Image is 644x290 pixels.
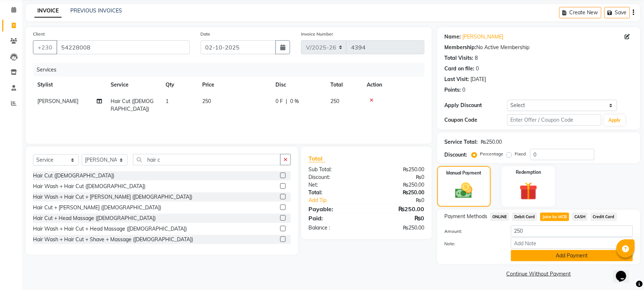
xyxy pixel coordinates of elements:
div: Hair Wash + Hair Cut + [PERSON_NAME] ([DEMOGRAPHIC_DATA]) [33,193,192,201]
span: Hair Cut ([DEMOGRAPHIC_DATA]) [111,98,153,112]
div: Apply Discount [445,102,507,109]
div: Membership: [445,44,477,51]
th: Disc [271,77,326,93]
button: Create New [559,7,602,18]
span: 250 [202,98,211,104]
label: Note: [439,241,506,247]
img: _gift.svg [514,180,543,202]
button: +230 [33,40,57,54]
label: Client [33,31,45,37]
button: Add Payment [511,250,633,261]
label: Amount: [439,228,506,235]
label: Fixed [515,151,526,157]
label: Manual Payment [447,170,482,176]
th: Service [106,77,161,93]
a: [PERSON_NAME] [463,33,504,41]
label: Date [201,31,211,37]
div: Hair Wash + Hair Cut + Head Massage ([DEMOGRAPHIC_DATA]) [33,225,187,233]
div: ₨0 [377,197,430,204]
span: 1 [166,98,169,104]
span: 250 [330,98,339,104]
div: Coupon Code [445,116,507,124]
div: Discount: [303,173,366,181]
div: Hair Cut + Head Massage ([DEMOGRAPHIC_DATA]) [33,214,156,222]
div: 0 [463,86,466,94]
div: 8 [475,54,478,62]
button: Save [604,7,630,18]
th: Qty [161,77,198,93]
input: Search or Scan [133,154,281,165]
div: Points: [445,86,461,94]
span: ONLINE [491,213,510,221]
div: 0 [476,65,479,73]
a: PREVIOUS INVOICES [70,7,122,14]
div: Total: [303,189,366,197]
div: Service Total: [445,138,478,146]
div: Hair Cut ([DEMOGRAPHIC_DATA]) [33,172,114,180]
span: Payment Methods [445,213,488,220]
div: No Active Membership [445,44,633,51]
div: Sub Total: [303,166,366,173]
a: Continue Without Payment [439,270,639,278]
span: Credit Card [591,213,617,221]
div: Balance : [303,224,366,232]
div: ₨250.00 [481,138,502,146]
input: Search by Name/Mobile/Email/Code [56,40,190,54]
span: Juice by MCB [540,213,569,221]
th: Total [326,77,363,93]
div: ₨250.00 [366,189,430,197]
th: Stylist [33,77,106,93]
div: Discount: [445,151,467,159]
label: Invoice Number [301,31,333,37]
div: [DATE] [471,76,486,83]
div: Paid: [303,214,366,223]
div: ₨0 [366,214,430,223]
label: Redemption [516,169,541,176]
div: ₨250.00 [366,205,430,213]
input: Amount [511,225,633,237]
div: Last Visit: [445,76,469,83]
div: Name: [445,33,461,41]
span: CASH [572,213,588,221]
input: Add Note [511,238,633,249]
img: _cash.svg [450,181,478,201]
span: 0 % [290,98,299,105]
div: ₨250.00 [366,224,430,232]
input: Enter Offer / Coupon Code [507,114,602,126]
button: Apply [604,115,625,126]
div: ₨250.00 [366,166,430,173]
div: Services [34,63,430,77]
div: Hair Cut + [PERSON_NAME] ([DEMOGRAPHIC_DATA]) [33,204,161,212]
th: Action [363,77,425,93]
div: ₨250.00 [366,181,430,189]
div: Card on file: [445,65,475,73]
span: | [286,98,287,105]
span: 0 F [275,98,283,105]
iframe: chat widget [613,261,637,283]
div: Net: [303,181,366,189]
div: Total Visits: [445,54,474,62]
span: [PERSON_NAME] [37,98,78,104]
div: Hair Wash + Hair Cut ([DEMOGRAPHIC_DATA]) [33,183,145,190]
th: Price [198,77,271,93]
label: Percentage [480,151,504,157]
a: Add Tip [303,197,377,204]
span: Debit Card [512,213,537,221]
span: Total [308,155,325,162]
div: ₨0 [366,173,430,181]
div: Hair Wash + Hair Cut + Shave + Massage ([DEMOGRAPHIC_DATA]) [33,236,193,243]
a: INVOICE [34,4,62,18]
div: Payable: [303,205,366,213]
